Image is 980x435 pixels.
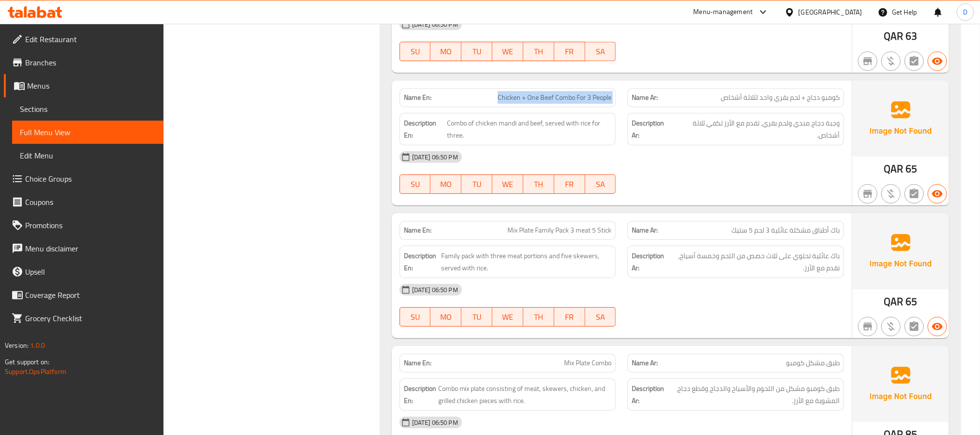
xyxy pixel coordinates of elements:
span: FR [558,45,581,59]
span: Menu disclaimer [25,243,156,254]
span: SA [589,45,612,59]
span: 65 [906,159,917,178]
span: MO [434,177,458,191]
button: MO [431,42,461,61]
span: SU [404,45,427,59]
strong: Description Ar: [632,117,672,141]
button: TU [461,174,492,194]
button: Purchased item [881,317,901,336]
span: Grocery Checklist [25,312,156,324]
span: [DATE] 06:50 PM [408,153,462,162]
span: Combo mix plate consisting of meat, skewers, chicken, and grilled chicken pieces with rice. [438,383,612,406]
button: SA [585,42,616,61]
a: Choice Groups [4,167,163,190]
button: Not branch specific item [858,51,877,71]
span: Promotions [25,219,156,231]
span: طبق كومبو مشكل من اللحوم والأسياخ والدجاج وقطع دجاج المشوية مع الأرز. [668,383,840,406]
span: D [963,7,967,17]
span: FR [558,177,581,191]
a: Branches [4,51,163,74]
a: Support.OpsPlatform [5,365,66,378]
span: TH [527,310,550,324]
span: Coupons [25,196,156,208]
span: TU [465,310,489,324]
span: 1.0.0 [30,339,45,352]
span: Sections [20,103,156,115]
a: Menu disclaimer [4,237,163,260]
button: FR [554,42,585,61]
button: Not has choices [905,51,924,71]
strong: Description En: [404,250,439,274]
span: QAR [884,292,904,311]
span: TU [465,45,489,59]
button: FR [554,174,585,194]
span: Family pack with three meat portions and five skewers, served with rice. [441,250,611,274]
a: Coverage Report [4,283,163,307]
button: Not branch specific item [858,317,877,336]
a: Upsell [4,260,163,283]
strong: Name Ar: [632,358,658,368]
span: Coverage Report [25,289,156,301]
span: WE [496,310,520,324]
a: Edit Restaurant [4,28,163,51]
span: SU [404,310,427,324]
button: Not has choices [905,317,924,336]
span: MO [434,45,458,59]
a: Coupons [4,190,163,214]
span: WE [496,177,520,191]
span: Branches [25,57,156,68]
button: TH [523,174,554,194]
span: باك أطباق مشكلة عائلية 3 لحم 5 ستيك [731,225,840,235]
span: كومبو دجاج + لحم بقري واحد لثلاثة أشخاص [721,93,840,103]
a: Menus [4,74,163,97]
button: SU [400,42,431,61]
span: Edit Restaurant [25,33,156,45]
span: [DATE] 06:50 PM [408,20,462,29]
button: Purchased item [881,184,901,203]
img: Ae5nvW7+0k+MAAAAAElFTkSuQmCC [852,346,949,421]
img: Ae5nvW7+0k+MAAAAAElFTkSuQmCC [852,213,949,289]
strong: Name Ar: [632,93,658,103]
span: QAR [884,27,904,46]
span: SU [404,177,427,191]
strong: Description En: [404,383,436,406]
span: MO [434,310,458,324]
button: SU [400,307,431,326]
div: [GEOGRAPHIC_DATA] [799,7,862,17]
button: MO [431,307,461,326]
span: Mix Plate Combo [564,358,611,368]
span: WE [496,45,520,59]
span: Chicken + One Beef Combo For 3 People [498,93,611,103]
a: Promotions [4,214,163,237]
button: WE [492,307,523,326]
a: Edit Menu [12,144,163,167]
button: Available [928,51,947,71]
div: Menu-management [694,6,753,18]
span: وجبة دجاج مندي ولحم بقري, تقدم مع الأرز تكفي ثلاثة أشخاص. [674,117,840,141]
span: TH [527,45,550,59]
button: WE [492,174,523,194]
span: [DATE] 06:50 PM [408,418,462,427]
span: TU [465,177,489,191]
span: باك عائلية تحتوي على ثلاث حصص من اللحم وخمسة أسياخ، تقدم مع الأرز. [669,250,840,274]
strong: Name En: [404,225,431,235]
span: Get support on: [5,356,49,368]
strong: Name En: [404,93,431,103]
button: SA [585,307,616,326]
a: Sections [12,97,163,121]
span: QAR [884,159,904,178]
strong: Description Ar: [632,383,666,406]
button: SA [585,174,616,194]
button: TH [523,307,554,326]
span: [DATE] 06:50 PM [408,285,462,295]
span: Edit Menu [20,150,156,161]
strong: Name En: [404,358,431,368]
button: Available [928,317,947,336]
button: TU [461,307,492,326]
button: SU [400,174,431,194]
button: TU [461,42,492,61]
span: Full Menu View [20,126,156,138]
button: FR [554,307,585,326]
span: Combo of chicken mandi and beef, served with rice for three. [447,117,611,141]
span: TH [527,177,550,191]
